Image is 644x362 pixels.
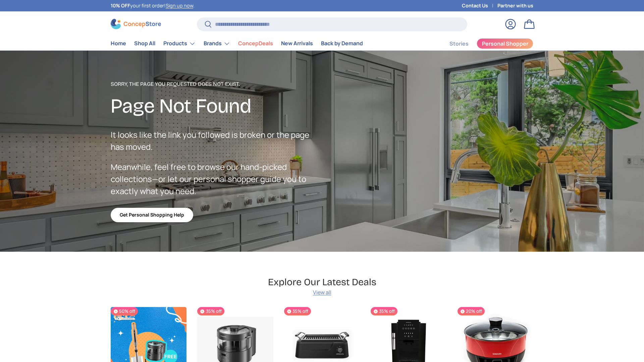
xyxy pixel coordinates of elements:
img: ConcepStore [111,19,161,29]
a: Get Personal Shopping Help [111,208,193,222]
a: Sign up now [166,2,193,9]
nav: Primary [111,37,363,50]
a: Brands [204,37,230,50]
a: Personal Shopper [477,38,533,49]
h2: Explore Our Latest Deals [268,276,376,288]
span: 35% off [197,307,224,315]
summary: Brands [200,37,234,50]
p: It looks like the link you followed is broken or the page has moved. [111,129,322,153]
a: Back by Demand [321,37,363,50]
a: Home [111,37,126,50]
span: 35% off [284,307,311,315]
a: Products [163,37,196,50]
strong: 10% OFF [111,2,130,9]
a: New Arrivals [281,37,313,50]
a: View all [313,288,331,296]
a: ConcepDeals [238,37,273,50]
a: Stories [449,37,469,50]
p: Meanwhile, feel free to browse our hand-picked collections—or let our personal shopper guide you ... [111,161,322,197]
a: Partner with us [497,2,533,9]
p: your first order! . [111,2,195,9]
span: 35% off [371,307,397,315]
a: Contact Us [462,2,497,9]
nav: Secondary [433,37,533,50]
span: Personal Shopper [482,41,528,46]
p: Sorry, the page you requested does not exist. [111,80,322,88]
span: 20% off [458,307,485,315]
span: 50% off [111,307,138,315]
h2: Page Not Found [111,94,322,119]
summary: Products [159,37,200,50]
a: Shop All [134,37,155,50]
